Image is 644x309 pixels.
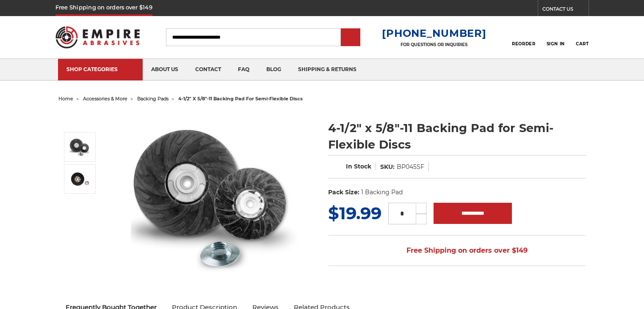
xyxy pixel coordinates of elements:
a: about us [143,59,187,80]
a: contact [187,59,229,80]
a: backing pads [137,96,169,102]
span: Sign In [547,41,565,47]
a: accessories & more [83,96,127,102]
img: Empire Abrasives [55,21,140,54]
p: FOR QUESTIONS OR INQUIRIES [382,42,486,47]
span: Cart [576,41,589,47]
img: 4-1/2" x 5/8"-11 Backing Pad for Semi-Flexible Discs [69,168,91,190]
img: 4-1/2" x 5/8"-11 Backing Pad for Semi-Flexible Discs [131,111,300,280]
a: faq [229,59,258,80]
span: In Stock [346,163,371,170]
a: CONTACT US [542,4,589,16]
span: Free Shipping on orders over $149 [386,242,528,259]
a: [PHONE_NUMBER] [382,27,486,39]
span: Reorder [512,41,535,47]
img: 4-1/2" x 5/8"-11 Backing Pad for Semi-Flexible Discs [69,136,91,157]
a: home [58,96,73,102]
a: blog [258,59,290,80]
a: Reorder [512,28,535,46]
dd: 1 Backing Pad [361,188,403,197]
dt: SKU: [380,163,395,171]
a: shipping & returns [290,59,365,80]
dd: BP045SF [397,163,424,171]
span: 4-1/2" x 5/8"-11 backing pad for semi-flexible discs [178,96,303,102]
div: SHOP CATEGORIES [66,66,134,72]
dt: Pack Size: [328,188,359,197]
span: $19.99 [328,203,381,223]
a: Cart [576,28,589,47]
h1: 4-1/2" x 5/8"-11 Backing Pad for Semi-Flexible Discs [328,120,586,153]
input: Submit [342,29,359,46]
